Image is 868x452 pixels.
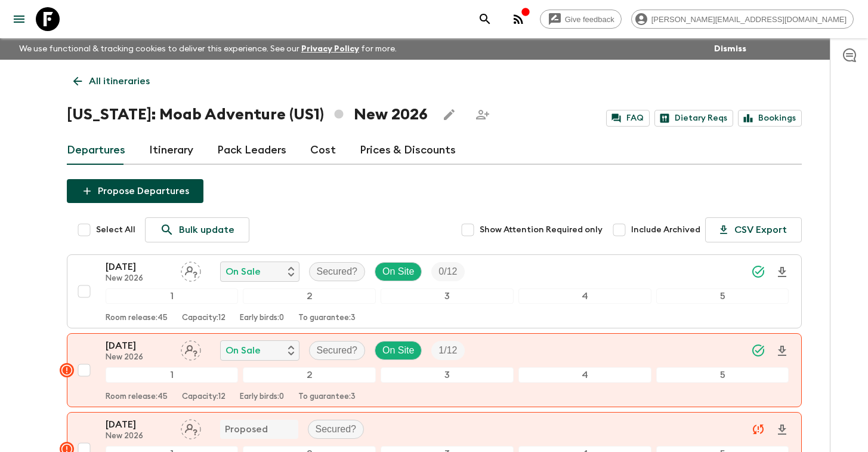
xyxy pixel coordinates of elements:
p: Capacity: 12 [182,392,226,402]
p: Secured? [317,343,358,358]
p: 1 / 12 [438,343,457,358]
p: New 2026 [106,353,171,362]
p: New 2026 [106,274,171,284]
div: On Site [375,341,422,360]
button: menu [7,7,31,31]
span: [PERSON_NAME][EMAIL_ADDRESS][DOMAIN_NAME] [645,15,853,24]
p: On Site [382,343,414,358]
div: Secured? [309,341,366,360]
span: Assign pack leader [181,344,201,353]
button: Propose Departures [67,179,203,203]
svg: Download Onboarding [775,265,789,279]
svg: Unable to sync - Check prices and secured [751,422,765,436]
div: 3 [381,288,514,304]
p: Secured? [316,422,357,436]
span: Assign pack leader [181,265,201,275]
div: 1 [106,288,239,304]
div: Secured? [309,262,366,281]
div: On Site [375,262,422,281]
div: 2 [243,367,376,383]
a: Departures [67,136,125,165]
p: Secured? [317,265,358,279]
button: CSV Export [705,217,802,242]
span: Include Archived [631,224,700,236]
p: Bulk update [179,223,234,237]
p: New 2026 [106,432,171,441]
a: Itinerary [149,136,193,165]
div: 5 [656,288,789,304]
p: Early birds: 0 [240,392,284,402]
a: Give feedback [540,10,622,29]
div: [PERSON_NAME][EMAIL_ADDRESS][DOMAIN_NAME] [631,10,854,29]
p: [DATE] [106,260,171,274]
p: All itineraries [89,74,150,88]
span: Assign pack leader [181,423,201,432]
p: [DATE] [106,417,171,432]
p: On Site [382,265,414,279]
div: 5 [656,367,789,383]
a: Cost [310,136,336,165]
p: On Sale [226,343,261,358]
p: To guarantee: 3 [298,392,356,402]
svg: Synced Successfully [751,343,765,358]
button: [DATE]New 2026Assign pack leaderOn SaleSecured?On SiteTrip Fill12345Room release:45Capacity:12Ear... [67,254,802,328]
p: On Sale [226,265,261,279]
div: 4 [518,367,651,383]
p: [DATE] [106,339,171,353]
button: Edit this itinerary [437,103,461,127]
p: To guarantee: 3 [298,313,356,323]
a: Dietary Reqs [654,110,733,127]
div: 4 [518,288,651,304]
a: Pack Leaders [217,136,286,165]
a: Privacy Policy [301,45,359,53]
div: Trip Fill [431,341,464,360]
button: Dismiss [711,41,749,57]
div: 2 [243,288,376,304]
span: Give feedback [558,15,621,24]
a: FAQ [606,110,650,127]
svg: Download Onboarding [775,344,789,358]
svg: Synced Successfully [751,265,765,279]
p: 0 / 12 [438,265,457,279]
svg: Download Onboarding [775,423,789,437]
p: Capacity: 12 [182,313,226,323]
div: 3 [381,367,514,383]
a: Bookings [738,110,802,127]
span: Show Attention Required only [480,224,603,236]
span: Share this itinerary [471,103,495,127]
div: 1 [106,367,239,383]
div: Secured? [308,420,365,439]
h1: [US_STATE]: Moab Adventure (US1) New 2026 [67,103,428,127]
p: We use functional & tracking cookies to deliver this experience. See our for more. [14,38,401,60]
a: All itineraries [67,69,156,93]
a: Bulk update [145,217,249,242]
div: Trip Fill [431,262,464,281]
button: search adventures [473,7,497,31]
button: [DATE]New 2026Assign pack leaderOn SaleSecured?On SiteTrip Fill12345Room release:45Capacity:12Ear... [67,333,802,407]
p: Room release: 45 [106,313,168,323]
p: Early birds: 0 [240,313,284,323]
p: Proposed [225,422,268,436]
a: Prices & Discounts [360,136,456,165]
p: Room release: 45 [106,392,168,402]
span: Select All [96,224,135,236]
